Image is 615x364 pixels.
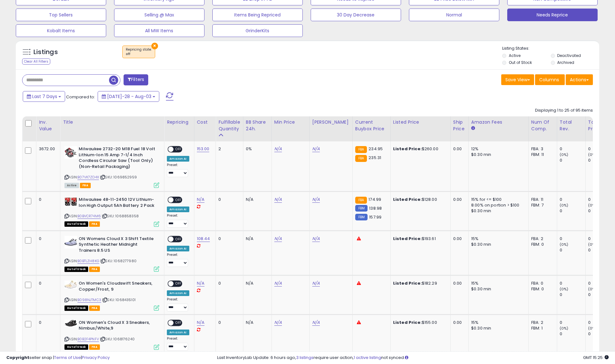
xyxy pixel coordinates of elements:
[64,197,77,206] img: 41W5ThxpLqL._SL40_.jpg
[246,320,267,325] div: N/A
[471,236,524,242] div: 15%
[79,197,155,210] b: Milwaukee 48-11-2450 12V Lithium-Ion High Output 5Ah Battery 2 Pack
[560,242,569,247] small: (0%)
[64,236,77,249] img: 41m+CPmifjL._SL40_.jpg
[89,305,100,311] span: FBA
[246,236,267,242] div: N/A
[114,24,204,37] button: All MW Items
[6,355,29,361] strong: Copyright
[64,146,77,159] img: 51+ge1yEORL._SL40_.jpg
[66,94,95,100] span: Compared to:
[197,280,204,287] a: N/A
[218,320,238,325] div: 0
[507,9,598,21] button: Needs Reprice
[39,146,55,152] div: 3672.00
[588,287,597,292] small: (0%)
[453,320,464,325] div: 0.00
[79,146,155,171] b: Milwaukee 2732-20 M18 Fuel 18 Volt Lithium-Ion 15 Amp 7-1/4 Inch Cordless Circular Saw (Tool Only...
[64,344,88,350] span: All listings that are currently out of stock and unavailable for purchase on Amazon
[16,24,106,37] button: Kobalt Items
[274,236,282,242] a: N/A
[369,214,381,220] span: 157.99
[174,236,184,242] span: OFF
[77,297,101,303] a: B098NJTMC3
[368,155,381,161] span: 235.31
[588,203,597,208] small: (0%)
[453,281,464,286] div: 0.00
[64,146,159,187] div: ASIN:
[64,267,88,272] span: All listings that are currently out of stock and unavailable for purchase on Amazon
[393,196,422,202] b: Listed Price:
[588,292,614,298] div: 0
[557,60,574,65] label: Archived
[6,355,110,361] div: seller snap | |
[393,320,446,325] div: $155.00
[218,197,238,202] div: 0
[114,9,204,21] button: Selling @ Max
[393,281,446,286] div: $182.29
[453,146,464,152] div: 0.00
[471,119,526,126] div: Amazon Fees
[560,152,569,157] small: (0%)
[102,297,136,302] span: | SKU: 1068435101
[77,258,99,264] a: B0BTLZH8KG
[39,281,55,286] div: 0
[502,46,599,52] p: Listing States:
[246,197,267,202] div: N/A
[588,146,614,152] div: 0
[560,247,585,253] div: 0
[312,196,320,203] a: N/A
[167,253,189,267] div: Preset:
[32,93,57,100] span: Last 7 Days
[354,355,381,361] a: 1 active listing
[393,197,446,202] div: $128.00
[64,281,77,289] img: 41bHDzk5sfL._SL40_.jpg
[167,119,191,126] div: Repricing
[197,119,213,126] div: Cost
[471,325,524,331] div: $0.30 min
[588,236,614,242] div: 0
[560,331,585,337] div: 0
[98,91,159,102] button: [DATE]-28 - Aug-03
[151,43,158,49] button: ×
[560,320,585,325] div: 0
[167,297,189,312] div: Preset:
[100,258,137,263] span: | SKU: 1068277980
[63,119,161,126] div: Title
[471,146,524,152] div: 12%
[54,355,81,361] a: Terms of Use
[197,196,204,203] a: N/A
[16,9,106,21] button: Top Sellers
[393,236,422,242] b: Listed Price:
[453,236,464,242] div: 0.00
[535,74,565,85] button: Columns
[566,74,593,85] button: Actions
[560,287,569,292] small: (0%)
[355,214,368,220] small: FBM
[39,236,55,242] div: 0
[218,281,238,286] div: 0
[174,147,184,152] span: OFF
[77,175,99,180] a: B07VK7ZD4X
[355,119,388,132] div: Current Buybox Price
[218,146,238,152] div: 2
[588,157,614,163] div: 0
[79,320,155,333] b: ON Women's Cloud X 3 Sneakers, Nimbus/White,9
[296,355,314,361] a: 3 listings
[274,280,282,287] a: N/A
[393,319,422,325] b: Listed Price:
[588,152,597,157] small: (0%)
[217,355,609,361] div: Last InventoryLab Update: 6 hours ago, require user action, not synced.
[311,9,401,21] button: 30 Day Decrease
[274,319,282,326] a: N/A
[471,197,524,202] div: 15% for <= $100
[453,119,466,132] div: Ship Price
[471,286,524,292] div: $0.30 min
[64,221,88,227] span: All listings that are currently out of stock and unavailable for purchase on Amazon
[560,157,585,163] div: 0
[312,280,320,287] a: N/A
[39,119,58,132] div: Inv. value
[509,53,521,58] label: Active
[22,59,50,65] div: Clear All Filters
[197,236,210,242] a: 108.44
